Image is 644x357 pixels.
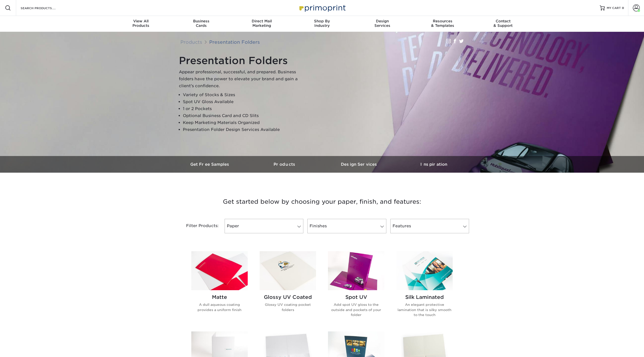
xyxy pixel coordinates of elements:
[111,19,171,28] div: Products
[396,251,453,325] a: Silk Laminated Presentation Folders Silk Laminated An elegant protective lamination that is silky...
[307,219,386,233] a: Finishes
[209,39,260,45] a: Presentation Folders
[183,105,303,112] li: 1 or 2 Pockets
[622,6,624,10] span: 0
[328,251,384,290] img: Spot UV Presentation Folders
[473,19,533,28] div: & Support
[191,294,248,300] h2: Matte
[328,251,384,325] a: Spot UV Presentation Folders Spot UV Add spot UV gloss to the outside and pockets of your folder
[183,119,303,126] li: Keep Marketing Materials Organized
[322,162,397,167] h3: Design Services
[352,19,412,28] div: Services
[232,16,292,32] a: Direct MailMarketing
[328,302,384,317] p: Add spot UV gloss to the outside and pockets of your folder
[171,19,232,23] span: Business
[179,55,303,67] h1: Presentation Folders
[191,251,248,325] a: Matte Presentation Folders Matte A dull aqueous coating provides a uniform finish
[171,19,232,28] div: Cards
[473,16,533,32] a: Contact& Support
[473,19,533,23] span: Contact
[328,294,384,300] h2: Spot UV
[191,302,248,312] p: A dull aqueous coating provides a uniform finish
[177,191,467,213] h3: Get started below by choosing your paper, finish, and features:
[292,16,352,32] a: Shop ByIndustry
[352,16,412,32] a: DesignServices
[180,39,202,45] a: Products
[292,19,352,28] div: Industry
[607,6,621,10] span: MY CART
[412,19,473,23] span: Resources
[183,112,303,119] li: Optional Business Card and CD Slits
[173,219,223,233] div: Filter Products:
[183,126,303,133] li: Presentation Folder Design Services Available
[111,16,171,32] a: View AllProducts
[297,2,347,13] img: Primoprint
[352,19,412,23] span: Design
[183,91,303,98] li: Variety of Stocks & Sizes
[111,19,171,23] span: View All
[171,16,232,32] a: BusinessCards
[396,251,453,290] img: Silk Laminated Presentation Folders
[260,302,316,312] p: Glossy UV coating pocket folders
[260,251,316,290] img: Glossy UV Coated Presentation Folders
[292,19,352,23] span: Shop By
[397,156,471,173] a: Inspiration
[232,19,292,23] span: Direct Mail
[412,16,473,32] a: Resources& Templates
[396,302,453,317] p: An elegant protective lamination that is silky smooth to the touch
[397,162,471,167] h3: Inspiration
[260,294,316,300] h2: Glossy UV Coated
[396,294,453,300] h2: Silk Laminated
[191,251,248,290] img: Matte Presentation Folders
[225,219,303,233] a: Paper
[232,19,292,28] div: Marketing
[20,5,69,11] input: SEARCH PRODUCTS.....
[260,251,316,325] a: Glossy UV Coated Presentation Folders Glossy UV Coated Glossy UV coating pocket folders
[247,162,322,167] h3: Products
[322,156,397,173] a: Design Services
[183,98,303,105] li: Spot UV Gloss Available
[247,156,322,173] a: Products
[412,19,473,28] div: & Templates
[179,69,303,89] p: Appear professional, successful, and prepared. Business folders have the power to elevate your br...
[390,219,469,233] a: Features
[173,156,247,173] a: Get Free Samples
[173,162,247,167] h3: Get Free Samples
